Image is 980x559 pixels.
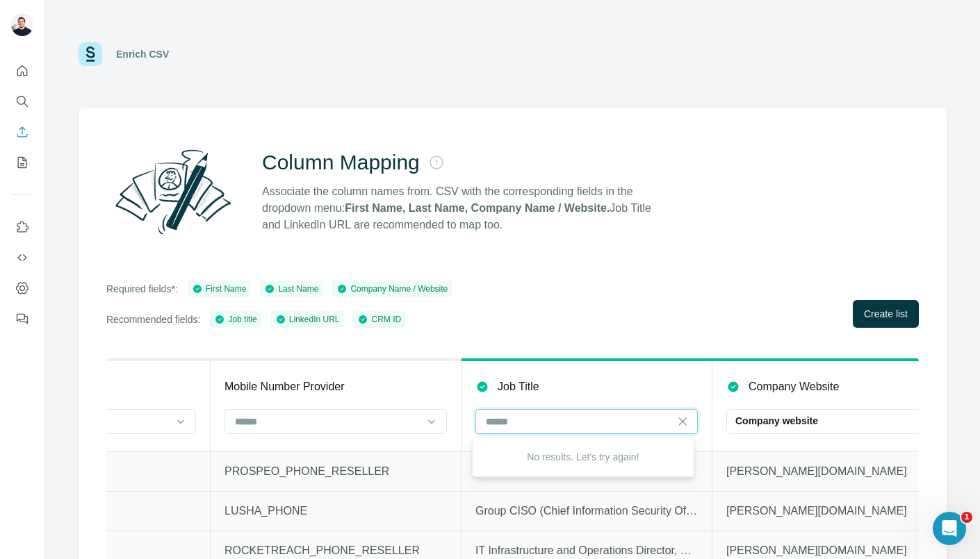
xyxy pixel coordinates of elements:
[192,283,247,295] div: First Name
[106,142,240,242] img: Surfe Illustration - Column Mapping
[224,463,447,480] p: PROSPEO_PHONE_RESELLER
[11,119,33,144] button: Enrich CSV
[933,512,966,545] iframe: Intercom live chat
[864,307,908,321] span: Create list
[116,47,169,61] div: Enrich CSV
[475,542,698,559] p: IT Infrastructure and Operations Director, Group CTO
[11,245,33,270] button: Use Surfe API
[224,503,447,519] p: LUSHA_PHONE
[11,58,33,83] button: Quick start
[224,542,447,559] p: ROCKETREACH_PHONE_RESELLER
[726,542,949,559] p: [PERSON_NAME][DOMAIN_NAME]
[961,512,972,523] span: 1
[726,503,949,519] p: [PERSON_NAME][DOMAIN_NAME]
[214,313,256,326] div: Job title
[11,215,33,240] button: Use Surfe on LinkedIn
[106,282,178,296] p: Required fields*:
[224,378,345,395] p: Mobile Number Provider
[11,150,33,175] button: My lists
[735,414,818,428] p: Company website
[853,300,919,328] button: Create list
[262,150,420,175] h2: Column Mapping
[11,14,33,36] img: Avatar
[11,306,33,331] button: Feedback
[11,276,33,301] button: Dashboard
[357,313,401,326] div: CRM ID
[106,312,200,326] p: Recommended fields:
[275,313,340,326] div: LinkedIn URL
[79,42,102,66] img: Surfe Logo
[262,183,664,233] p: Associate the column names from. CSV with the corresponding fields in the dropdown menu: Job Titl...
[264,283,318,295] div: Last Name
[498,378,539,395] p: Job Title
[475,503,698,519] p: Group CISO (Chief Information Security Officer) @ [PERSON_NAME] Group
[726,463,949,480] p: [PERSON_NAME][DOMAIN_NAME]
[11,89,33,114] button: Search
[527,450,639,464] p: No results. Let's try again!
[749,378,839,395] p: Company Website
[345,202,610,214] strong: First Name, Last Name, Company Name / Website.
[336,283,448,295] div: Company Name / Website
